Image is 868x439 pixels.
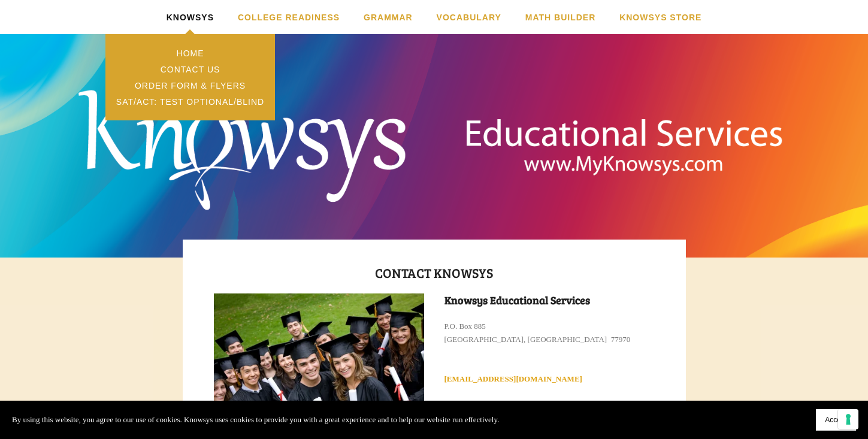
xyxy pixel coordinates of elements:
a: Order Form & Flyers [105,77,274,93]
p: P.O. Box 885 [GEOGRAPHIC_DATA], [GEOGRAPHIC_DATA] 77970 [444,320,655,346]
a: Contact Us [105,61,274,77]
a: [EMAIL_ADDRESS][DOMAIN_NAME] [444,374,582,383]
a: Knowsys Educational Services [268,52,600,214]
p: By using this website, you agree to our use of cookies. Knowsys uses cookies to provide you with ... [12,413,499,426]
button: Your consent preferences for tracking technologies [838,409,858,429]
strong: Knowsys Educational Services [444,293,590,307]
a: SAT/ACT: Test Optional/Blind [105,93,274,110]
button: Accept [816,409,856,431]
span: Accept [825,416,847,424]
h1: Contact Knowsys [214,262,655,283]
a: Home [105,45,274,61]
img: graduate_group.jpg [214,293,424,434]
h3: [PHONE_NUMBER] [444,399,655,412]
